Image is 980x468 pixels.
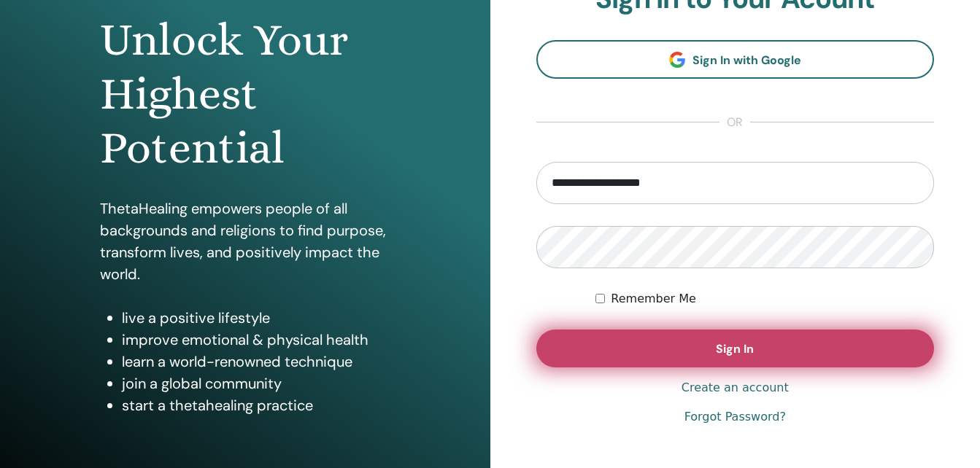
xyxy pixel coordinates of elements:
[611,290,696,308] label: Remember Me
[536,40,935,79] a: Sign In with Google
[719,114,750,131] span: or
[692,52,801,68] span: Sign In with Google
[536,329,935,367] button: Sign In
[716,341,754,356] span: Sign In
[100,13,390,176] h1: Unlock Your Highest Potential
[595,290,934,308] div: Keep me authenticated indefinitely or until I manually logout
[122,329,390,351] li: improve emotional & physical health
[122,394,390,416] li: start a thetahealing practice
[684,408,786,426] a: Forgot Password?
[122,307,390,329] li: live a positive lifestyle
[122,351,390,373] li: learn a world-renowned technique
[682,379,789,397] a: Create an account
[122,373,390,394] li: join a global community
[100,198,390,285] p: ThetaHealing empowers people of all backgrounds and religions to find purpose, transform lives, a...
